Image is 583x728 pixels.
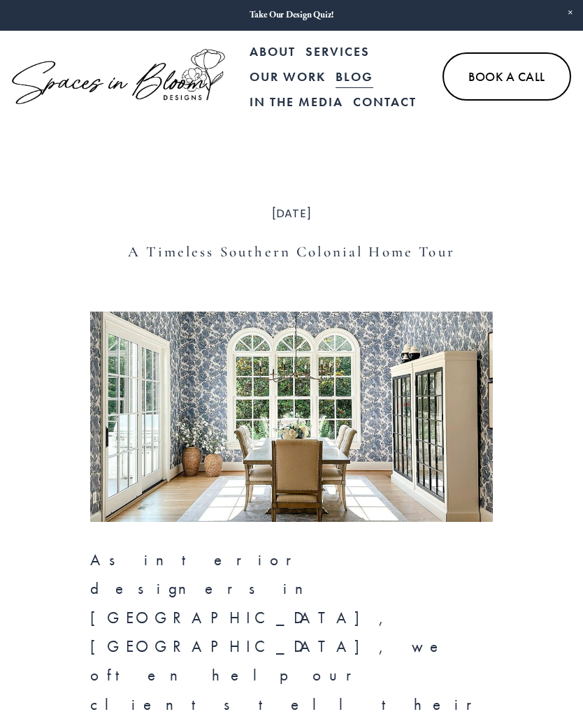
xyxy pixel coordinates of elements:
span: Services [305,41,370,63]
a: Our Work [250,64,326,89]
img: Spaces in Bloom Designs [12,49,225,104]
a: folder dropdown [305,39,370,64]
span: [DATE] [272,205,311,221]
h1: A Timeless Southern Colonial Home Tour [90,242,492,262]
a: Book A Call [442,52,572,101]
a: In the Media [250,89,343,115]
a: About [250,39,296,64]
a: Contact [353,89,417,115]
a: Blog [336,64,373,89]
